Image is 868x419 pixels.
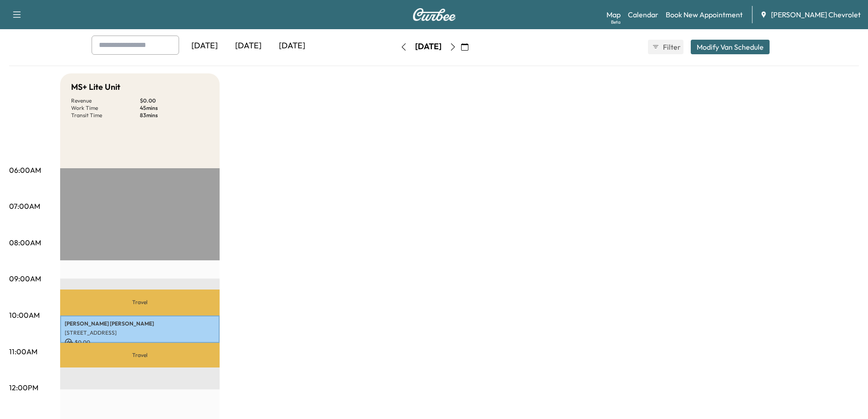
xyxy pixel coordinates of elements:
[415,41,442,52] div: [DATE]
[71,104,140,112] p: Work Time
[9,382,38,393] p: 12:00PM
[666,9,743,20] a: Book New Appointment
[226,36,270,57] div: [DATE]
[9,310,40,321] p: 10:00AM
[663,41,679,52] span: Filter
[648,40,683,54] button: Filter
[606,9,621,20] a: MapBeta
[9,273,41,284] p: 09:00AM
[611,19,621,26] div: Beta
[9,237,41,248] p: 08:00AM
[71,97,140,104] p: Revenue
[628,9,658,20] a: Calendar
[65,329,215,336] p: [STREET_ADDRESS]
[9,201,40,212] p: 07:00AM
[140,104,209,112] p: 45 mins
[270,36,314,57] div: [DATE]
[9,165,41,176] p: 06:00AM
[771,9,861,20] span: [PERSON_NAME] Chevrolet
[60,290,220,316] p: Travel
[691,40,770,54] button: Modify Van Schedule
[412,8,456,21] img: Curbee Logo
[140,112,209,119] p: 83 mins
[71,81,120,93] h5: MS+ Lite Unit
[71,112,140,119] p: Transit Time
[183,36,226,57] div: [DATE]
[140,97,209,104] p: $ 0.00
[60,343,220,367] p: Travel
[9,346,37,357] p: 11:00AM
[65,320,215,327] p: [PERSON_NAME] [PERSON_NAME]
[65,338,215,347] p: $ 0.00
